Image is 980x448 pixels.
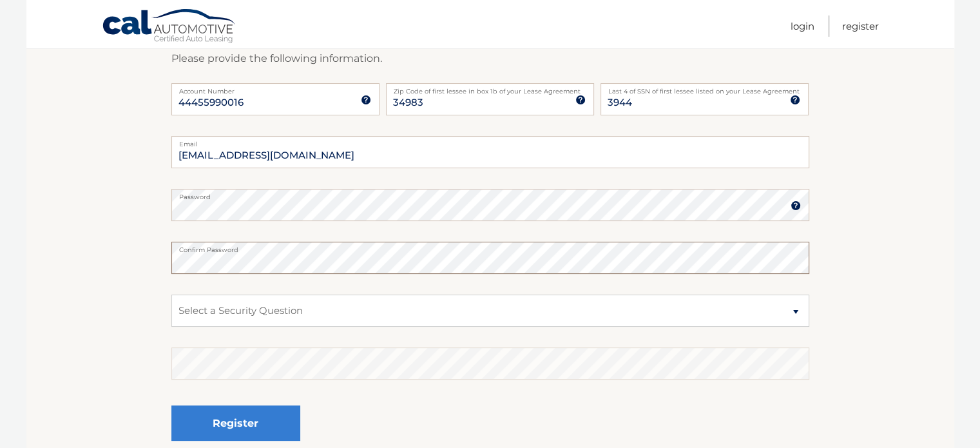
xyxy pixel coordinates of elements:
img: tooltip.svg [361,95,371,105]
label: Confirm Password [171,242,809,252]
label: Email [171,136,809,146]
img: tooltip.svg [575,95,586,105]
button: Register [171,405,300,441]
a: Cal Automotive [102,8,237,46]
input: Account Number [171,83,380,115]
label: Password [171,189,809,199]
input: SSN or EIN (last 4 digits only) [600,83,809,115]
label: Zip Code of first lessee in box 1b of your Lease Agreement [386,83,594,93]
a: Login [791,15,814,37]
img: tooltip.svg [790,95,800,105]
p: Please provide the following information. [171,50,809,68]
label: Account Number [171,83,380,93]
img: tooltip.svg [791,200,801,211]
input: Zip Code [386,83,594,115]
label: Last 4 of SSN of first lessee listed on your Lease Agreement [600,83,809,93]
input: Email [171,136,809,168]
a: Register [842,15,879,37]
